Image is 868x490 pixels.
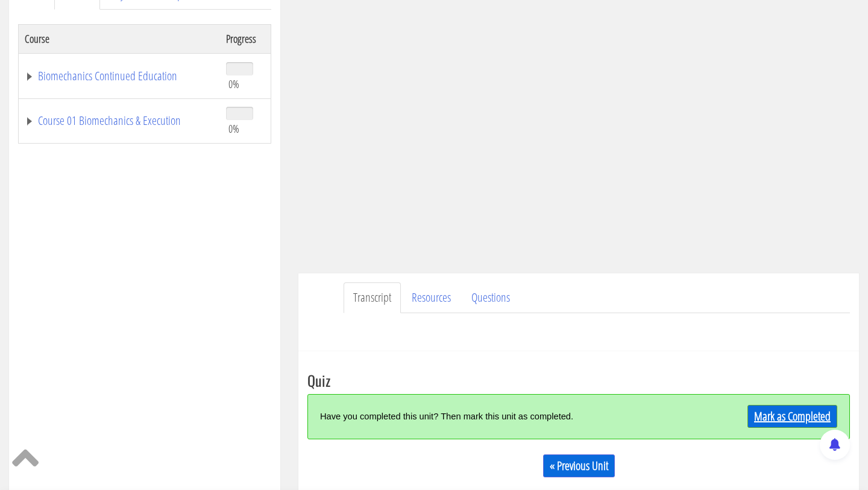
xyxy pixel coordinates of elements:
a: Biomechanics Continued Education [25,70,214,82]
span: 0% [228,77,239,91]
th: Course [19,24,221,53]
a: Transcript [344,282,401,313]
a: « Previous Unit [543,454,615,477]
a: Resources [402,282,461,313]
h3: Quiz [307,372,850,388]
span: 0% [228,122,239,135]
a: Mark as Completed [747,405,837,428]
div: Have you completed this unit? Then mark this unit as completed. [320,404,702,430]
a: Course 01 Biomechanics & Execution [25,115,214,127]
a: Questions [462,282,520,313]
th: Progress [220,24,271,53]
